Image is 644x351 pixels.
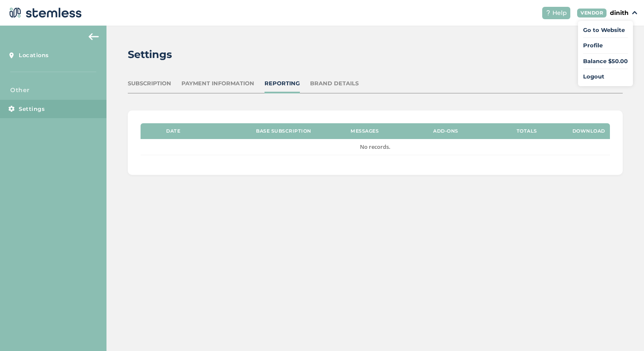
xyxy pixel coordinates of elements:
div: Payment Information [181,79,254,88]
div: VENDOR [577,9,607,17]
a: Logout [583,73,628,81]
div: Subscription [128,79,171,88]
img: logo-dark-0685b13c.svg [7,4,82,21]
label: Date [166,128,180,134]
img: icon-help-white-03924b79.svg [546,10,551,15]
span: Locations [19,51,49,60]
a: Go to Website [583,26,628,35]
img: icon-arrow-back-accent-c549486e.svg [89,33,99,40]
label: Add-Ons [433,128,458,134]
a: Profile [583,41,628,50]
div: Brand Details [310,79,359,88]
span: Settings [19,105,45,113]
div: Reporting [264,79,300,88]
p: dinith [610,9,629,17]
label: Messages [351,128,379,134]
span: Balance $50.00 [583,57,628,66]
span: No records. [360,143,391,151]
th: Download [567,123,610,139]
label: Base Subscription [256,128,311,134]
label: Totals [517,128,537,134]
span: Help [552,9,567,17]
img: icon_down-arrow-small-66adaf34.svg [632,11,637,15]
h2: Settings [128,47,172,62]
iframe: Chat Widget [601,310,644,351]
